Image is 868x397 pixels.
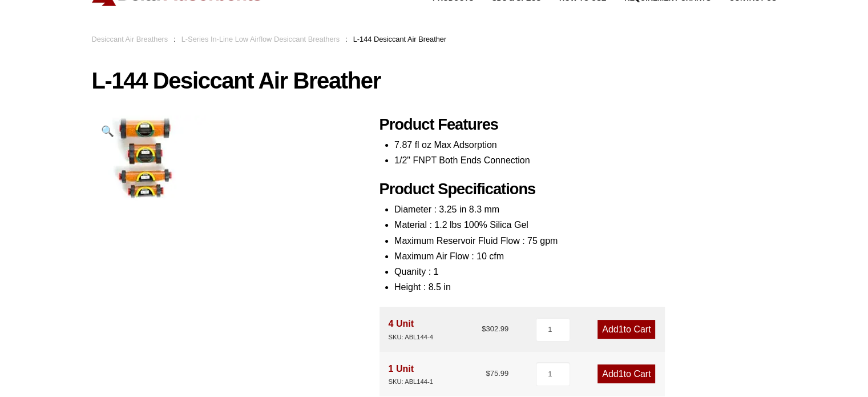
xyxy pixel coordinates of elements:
div: SKU: ABL144-4 [389,332,433,343]
a: L-Series In-Line Low Airflow Desiccant Breathers [181,35,340,43]
span: $ [482,324,486,333]
li: Diameter : 3.25 in 8.3 mm [394,202,777,217]
span: 1 [619,369,624,379]
span: 1 [619,324,624,334]
a: Add1to Cart [597,320,655,339]
li: 7.87 fl oz Max Adsorption [394,137,777,153]
span: : [345,35,348,43]
div: SKU: ABL144-1 [389,376,433,387]
bdi: 75.99 [486,369,508,378]
div: 4 Unit [389,316,433,342]
span: $ [486,369,490,378]
li: Height : 8.5 in [394,279,777,295]
bdi: 302.99 [482,324,508,333]
li: Maximum Air Flow : 10 cfm [394,248,777,264]
a: Add1to Cart [597,364,655,383]
li: Maximum Reservoir Fluid Flow : 75 gpm [394,233,777,248]
a: L-144 Desiccant Air Breather [92,153,206,162]
li: 1/2" FNPT Both Ends Connection [394,153,777,168]
h2: Product Specifications [380,180,777,199]
li: Material : 1.2 lbs 100% Silica Gel [394,217,777,232]
h1: L-144 Desiccant Air Breather [92,69,777,93]
a: View full-screen image gallery [92,115,123,147]
img: L-144 Desiccant Air Breather [92,115,206,201]
span: 🔍 [101,125,114,137]
li: Quanity : 1 [394,264,777,279]
a: Desiccant Air Breathers [92,35,168,43]
h2: Product Features [380,115,777,134]
div: 1 Unit [389,361,433,387]
span: L-144 Desiccant Air Breather [353,35,447,43]
span: : [173,35,176,43]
